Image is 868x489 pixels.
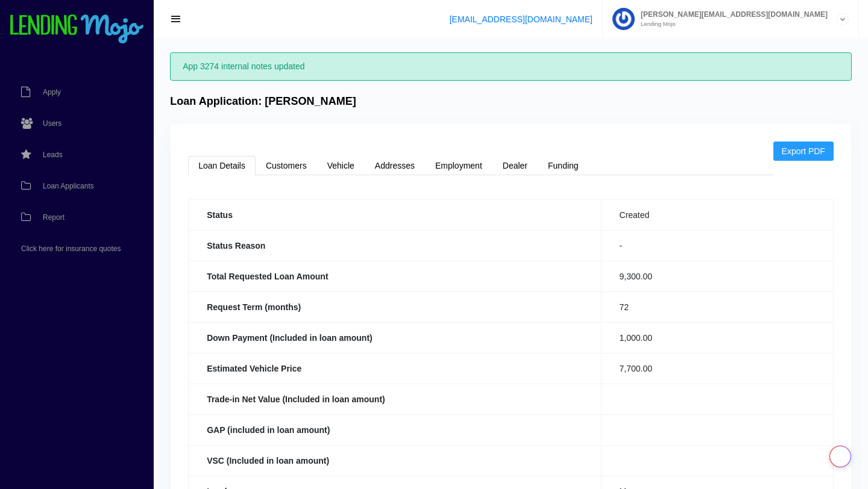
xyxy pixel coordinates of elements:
[43,120,61,127] span: Users
[601,199,833,230] td: Created
[189,445,601,476] th: VSC (Included in loan amount)
[365,156,425,175] a: Addresses
[43,89,61,96] span: Apply
[601,322,833,353] td: 1,000.00
[189,261,601,291] th: Total Requested Loan Amount
[43,214,64,221] span: Report
[170,52,852,81] div: App 3274 internal notes updated
[189,353,601,384] th: Estimated Vehicle Price
[425,156,492,175] a: Employment
[189,199,601,230] th: Status
[256,156,317,175] a: Customers
[21,245,121,252] span: Click here for insurance quotes
[317,156,365,175] a: Vehicle
[188,156,256,175] a: Loan Details
[189,322,601,353] th: Down Payment (Included in loan amount)
[773,142,834,161] a: Export PDF
[450,14,593,24] a: [EMAIL_ADDRESS][DOMAIN_NAME]
[43,182,94,190] span: Loan Applicants
[635,11,828,18] span: [PERSON_NAME][EMAIL_ADDRESS][DOMAIN_NAME]
[601,291,833,322] td: 72
[189,384,601,414] th: Trade-in Net Value (Included in loan amount)
[189,291,601,322] th: Request Term (months)
[635,21,828,27] small: Lending Mojo
[170,95,356,108] h4: Loan Application: [PERSON_NAME]
[601,230,833,261] td: -
[601,353,833,384] td: 7,700.00
[492,156,538,175] a: Dealer
[538,156,589,175] a: Funding
[601,261,833,291] td: 9,300.00
[612,8,635,30] img: Profile image
[189,414,601,445] th: GAP (included in loan amount)
[189,230,601,261] th: Status Reason
[43,151,63,158] span: Leads
[9,14,145,45] img: logo-small.png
